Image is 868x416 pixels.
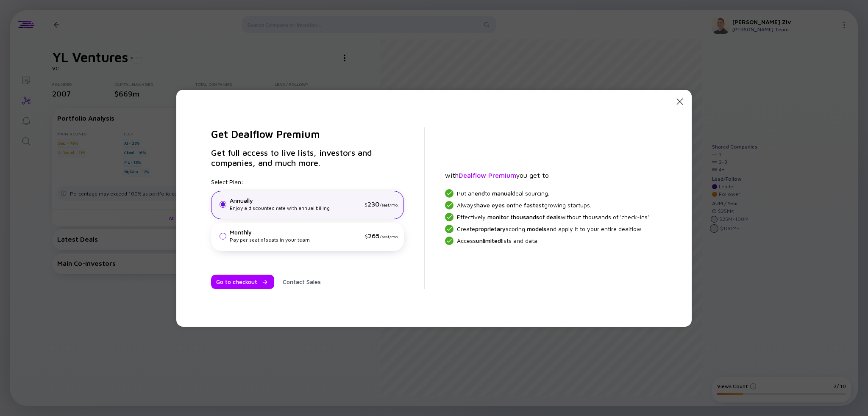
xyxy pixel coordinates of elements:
span: deals [546,213,561,220]
div: Annually [230,197,361,204]
span: manual [492,190,512,197]
span: proprietary [475,225,506,232]
button: Go to checkout [211,275,274,289]
span: /seat/mo. [380,202,399,207]
span: /seat/mo. [380,234,399,239]
span: 230 [367,200,380,208]
button: Contact Sales [278,275,326,289]
div: $ [365,232,399,240]
h3: Get full access to live lists, investors and companies, and much more. [211,148,404,168]
span: Access lists and data. [457,237,539,244]
span: models [527,225,546,232]
span: Create scoring and apply it to your entire dealflow. [457,225,643,232]
div: Pay per seat x 1 seats in your team [230,236,362,244]
div: Select Plan: [211,178,404,251]
span: Always the growing startups. [457,201,591,209]
div: $ [364,200,399,209]
span: Effectively of without thousands of 'check-ins'. [457,213,650,220]
span: with you get to: [445,171,551,179]
div: Monthly [230,229,362,236]
span: 265 [368,232,380,240]
span: end [475,190,485,197]
span: Dealflow Premium [459,171,516,179]
span: fastest [524,201,544,209]
span: monitor thousands [487,213,539,220]
h2: Get Dealflow Premium [211,127,404,141]
span: unlimited [476,237,501,244]
span: Put an to deal sourcing. [457,190,549,197]
span: have eyes on [476,201,513,209]
div: Enjoy a discounted rate with annual billing [230,204,361,212]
